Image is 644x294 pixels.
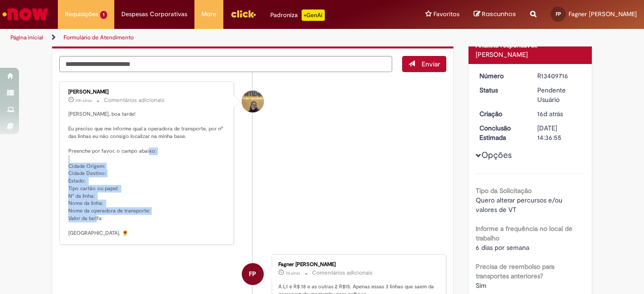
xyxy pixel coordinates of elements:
div: [PERSON_NAME] [476,50,585,59]
span: 7d atrás [285,270,300,276]
dt: Número [472,71,531,81]
span: Fagner [PERSON_NAME] [569,10,637,18]
div: [PERSON_NAME] [68,89,226,95]
time: 13/08/2025 14:14:42 [537,110,563,118]
div: [DATE] 14:36:55 [537,123,581,142]
span: 10h atrás [75,98,92,103]
span: More [202,9,216,19]
div: R13409716 [537,71,581,81]
a: Página inicial [10,34,43,41]
img: ServiceNow [1,5,50,24]
dt: Conclusão Estimada [472,123,531,142]
span: Rascunhos [482,9,516,18]
textarea: Digite sua mensagem aqui... [59,56,392,72]
time: 28/08/2025 15:16:50 [75,98,92,103]
a: Rascunhos [474,10,516,19]
div: Pendente Usuário [537,85,581,104]
span: Enviar [422,60,440,68]
a: Formulário de Atendimento [64,34,134,41]
b: Precisa de reembolso para transportes anteriores? [476,262,554,280]
span: Quero alterar percursos e/ou valores de VT [476,196,564,214]
div: Fagner Franskoviak Pinto [242,263,264,285]
span: Despesas Corporativas [121,9,187,19]
span: Sim [476,281,487,290]
span: Favoritos [433,9,460,19]
img: click_logo_yellow_360x200.png [230,7,256,21]
span: FP [249,263,256,285]
b: Informe a frequência no local de trabalho [476,224,572,242]
small: Comentários adicionais [312,269,373,277]
span: 16d atrás [537,110,563,118]
div: Fagner [PERSON_NAME] [278,262,436,267]
div: 13/08/2025 14:14:42 [537,109,581,119]
dt: Criação [472,109,531,119]
span: Requisições [65,9,98,19]
span: 6 dias por semana [476,243,529,252]
button: Enviar [402,56,446,72]
span: FP [556,11,561,17]
b: Tipo da Solicitação [476,186,532,195]
dt: Status [472,85,531,95]
time: 22/08/2025 17:45:43 [285,270,300,276]
p: [PERSON_NAME], boa tarde! Eu preciso que me informe qual a operadora de transporte, por nº das li... [68,110,226,237]
div: Amanda De Campos Gomes Do Nascimento [242,91,264,112]
ul: Trilhas de página [7,29,422,46]
div: Padroniza [270,9,325,21]
span: 1 [100,11,107,19]
small: Comentários adicionais [104,96,165,104]
p: +GenAi [302,9,325,21]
